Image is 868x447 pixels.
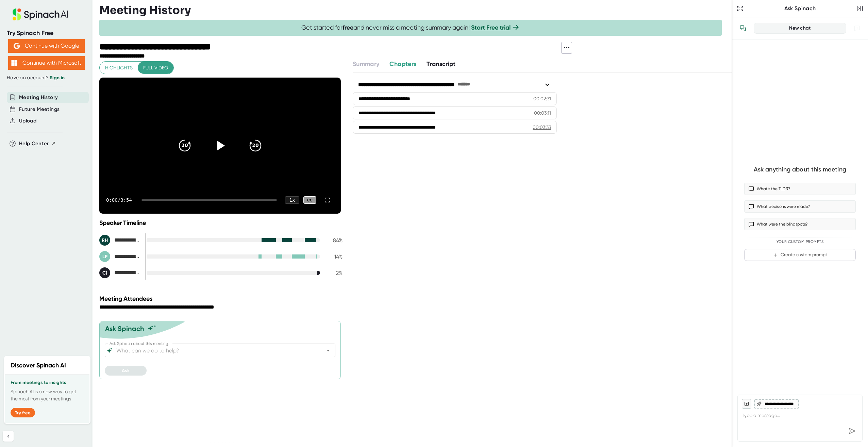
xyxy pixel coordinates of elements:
button: Ask [105,366,147,376]
button: Transcript [427,60,456,69]
div: Lauren Pecoraro [99,251,140,262]
button: What were the blindspots? [744,218,856,230]
a: Start Free trial [471,24,511,31]
div: C( [99,267,110,278]
button: Expand to Ask Spinach page [735,4,745,13]
div: Ask anything about this meeting [754,166,846,173]
span: Ask [122,368,130,374]
div: 00:02:31 [533,95,551,102]
div: Meeting Attendees [99,295,344,302]
div: Ask Spinach [105,325,144,333]
button: What’s the TLDR? [744,183,856,195]
button: Upload [19,117,36,125]
div: 00:03:33 [533,124,551,131]
p: Spinach AI is a new way to get the most from your meetings [11,388,84,402]
span: Summary [353,60,379,68]
div: Try Spinach Free [7,29,86,37]
button: What decisions were made? [744,200,856,213]
span: Full video [143,64,168,72]
button: Meeting History [19,94,58,101]
input: What can we do to help? [115,346,313,355]
h2: Discover Spinach AI [11,361,66,370]
h3: From meetings to insights [11,380,84,385]
button: Continue with Microsoft [8,56,85,70]
div: Send message [846,425,858,437]
button: Continue with Google [8,39,85,53]
span: Transcript [427,60,456,68]
button: Help Center [19,140,56,148]
div: CC [303,196,316,204]
div: Ask Spinach [745,5,855,12]
span: Highlights [105,64,133,72]
div: LP [99,251,110,262]
span: Get started for and never miss a meeting summary again! [301,24,520,32]
button: Open [323,346,333,355]
button: Summary [353,60,379,69]
button: Collapse sidebar [3,431,14,442]
button: Close conversation sidebar [855,4,865,13]
div: 1 x [285,196,299,204]
span: Chapters [389,60,416,68]
button: Full video [138,62,173,74]
div: Have an account? [7,75,86,81]
div: 00:03:11 [534,110,551,116]
a: Sign in [50,75,65,81]
div: 84 % [325,237,343,244]
div: RH [99,235,110,246]
div: 2 % [325,270,343,276]
div: Speaker Timeline [99,219,343,227]
b: free [343,24,353,31]
button: Future Meetings [19,105,60,113]
button: Create custom prompt [744,249,856,261]
div: 14 % [325,253,343,260]
div: Chelsey Crowne (she/her) [99,267,140,278]
img: Aehbyd4JwY73AAAAAElFTkSuQmCC [14,43,20,49]
button: Try free [11,408,35,417]
button: Highlights [100,62,138,74]
div: 0:00 / 3:54 [106,197,133,203]
div: New chat [758,25,842,31]
button: View conversation history [736,21,750,35]
span: Help Center [19,140,49,148]
div: Rachel Hunter [99,235,140,246]
h3: Meeting History [99,4,191,17]
div: Your Custom Prompts [744,239,856,244]
button: Chapters [389,60,416,69]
